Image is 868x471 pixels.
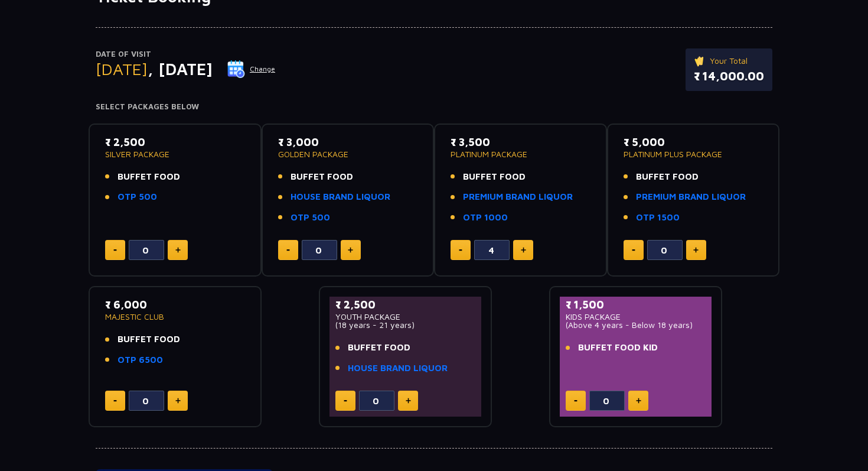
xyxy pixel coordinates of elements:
span: BUFFET FOOD [118,333,180,346]
span: BUFFET FOOD [118,170,180,184]
span: BUFFET FOOD [348,341,410,355]
img: minus [113,400,117,402]
p: Date of Visit [96,48,276,60]
img: minus [632,249,635,251]
button: Change [227,60,276,79]
p: (18 years - 21 years) [335,321,475,329]
h4: Select Packages Below [96,102,772,112]
p: MAJESTIC CLUB [105,313,245,321]
a: PREMIUM BRAND LIQUOR [636,190,746,204]
img: ticket [694,54,706,67]
p: PLATINUM PACKAGE [451,150,590,158]
img: minus [344,400,347,402]
img: plus [693,247,699,253]
p: ₹ 14,000.00 [694,67,764,85]
a: OTP 6500 [118,353,163,367]
p: (Above 4 years - Below 18 years) [566,321,706,329]
p: YOUTH PACKAGE [335,313,475,321]
img: minus [286,249,290,251]
p: SILVER PACKAGE [105,150,245,158]
p: GOLDEN PACKAGE [278,150,418,158]
p: ₹ 3,500 [451,134,590,150]
a: HOUSE BRAND LIQUOR [291,190,390,204]
p: Your Total [694,54,764,67]
span: BUFFET FOOD [291,170,353,184]
img: plus [175,247,181,253]
p: ₹ 3,000 [278,134,418,150]
p: ₹ 2,500 [335,297,475,313]
span: BUFFET FOOD [463,170,526,184]
a: PREMIUM BRAND LIQUOR [463,190,573,204]
img: plus [636,398,641,404]
a: OTP 1000 [463,211,508,225]
a: HOUSE BRAND LIQUOR [348,362,448,375]
p: ₹ 2,500 [105,134,245,150]
p: PLATINUM PLUS PACKAGE [624,150,763,158]
span: , [DATE] [148,59,213,79]
p: KIDS PACKAGE [566,313,706,321]
span: BUFFET FOOD [636,170,699,184]
img: plus [175,398,181,404]
p: ₹ 6,000 [105,297,245,313]
img: plus [406,398,411,404]
img: minus [459,249,462,251]
img: minus [113,249,117,251]
img: plus [348,247,353,253]
a: OTP 500 [291,211,330,225]
p: ₹ 5,000 [624,134,763,150]
span: [DATE] [96,59,148,79]
img: plus [521,247,526,253]
p: ₹ 1,500 [566,297,706,313]
a: OTP 1500 [636,211,680,225]
img: minus [574,400,577,402]
span: BUFFET FOOD KID [578,341,658,355]
a: OTP 500 [118,190,157,204]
